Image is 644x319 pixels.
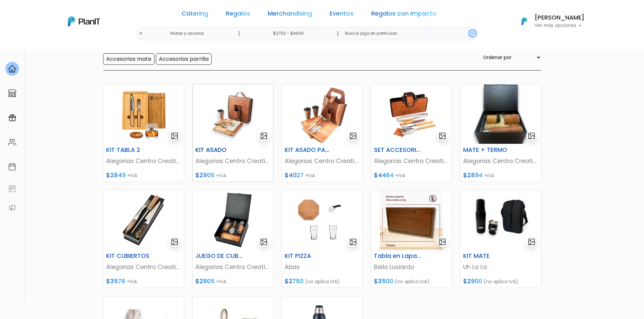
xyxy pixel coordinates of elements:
[191,147,247,154] h6: KIT ASADO
[260,238,268,246] img: gallery-light
[102,147,158,154] h6: KIT TABLA 2
[459,147,515,154] h6: MATE + TERMO
[374,277,393,285] span: $3500
[285,171,304,179] span: $4027
[102,252,158,260] h6: KIT CUBIERTOS
[395,278,429,285] span: (no aplica IVA)
[238,29,240,37] p: |
[216,172,226,179] span: +IVA
[216,278,226,285] span: +IVA
[370,147,425,154] h6: SET ACCESORIOS PARRILLA
[371,190,452,288] a: gallery-light Tabla en Lapacho Bello Lusiardo $3500 (no aplica IVA)
[460,190,541,288] a: gallery-light KIT MATE Uh La La $2900 (no aplica IVA)
[192,190,273,288] a: gallery-light JUEGO DE CUBIERTOS PREMIUM Alegorias Centro Creativo $2905 +IVA
[268,11,312,19] a: Merchandising
[195,263,270,271] p: Alegorias Centro Creativo
[106,277,125,285] span: $3578
[459,252,515,260] h6: KIT MATE
[193,190,273,250] img: thumb_Captura_de_pantalla_2023-08-31_154214-PhotoRoom.png
[460,190,541,250] img: thumb_99BBCD63-EF96-4B08-BE7C-73DB5A7664DF.jpeg
[171,132,178,140] img: gallery-light
[281,252,336,260] h6: KIT PIZZA
[371,84,452,144] img: thumb_Captura_de_pantalla_2022-10-19_115400.jpg
[226,11,250,19] a: Regalos
[374,171,394,179] span: $4464
[463,277,482,285] span: $2900
[182,11,208,19] a: Catering
[484,172,494,179] span: +IVA
[8,185,16,193] img: feedback-78b5a0c8f98aac82b08bfc38622c3050aee476f2c9584af64705fc4e61158814.svg
[285,263,360,271] p: Abas
[282,84,363,182] a: gallery-light KIT ASADO PARA 2 Alegorias Centro Creativo $4027 +IVA
[282,84,362,144] img: thumb_Captura_de_pantalla_2022-10-19_102702.jpg
[517,14,532,29] img: PlanIt Logo
[349,238,357,246] img: gallery-light
[371,11,436,19] a: Regalos con Impacto
[106,157,181,165] p: Alegorias Centro Creativo
[8,89,16,97] img: marketplace-4ceaa7011d94191e9ded77b95e3339b90024bf715f7c57f8cf31f2d8c509eaba.svg
[528,238,535,246] img: gallery-light
[534,23,585,28] p: Ver más opciones
[395,172,405,179] span: +IVA
[374,157,449,165] p: Alegorias Centro Creativo
[8,204,16,212] img: partners-52edf745621dab592f3b2c58e3bca9d71375a7ef29c3b500c9f145b62cc070d4.svg
[139,31,143,36] img: close-6986928ebcb1d6c9903e3b54e860dbc4d054630f23adef3a32610726dff6a82b.svg
[285,157,360,165] p: Alegorias Centro Creativo
[106,263,181,271] p: Alegorias Centro Creativo
[463,171,483,179] span: $2894
[195,171,215,179] span: $2905
[127,172,137,179] span: +IVA
[282,190,363,288] a: gallery-light KIT PIZZA Abas $2750 (no aplica IVA)
[305,278,340,285] span: (no aplica IVA)
[191,252,247,260] h6: JUEGO DE CUBIERTOS PREMIUM
[103,84,184,182] a: gallery-light KIT TABLA 2 Alegorias Centro Creativo $2849 +IVA
[8,65,16,73] img: home-e721727adea9d79c4d83392d1f703f7f8bce08238fde08b1acbfd93340b81755.svg
[8,114,16,122] img: campaigns-02234683943229c281be62815700db0a1741e53638e28bf9629b52c665b00959.svg
[305,172,315,179] span: +IVA
[103,53,154,65] input: Accesorios mate
[463,263,538,271] p: Uh La La
[371,190,452,250] img: thumb_Dise%C3%B1o_sin_t%C3%ADtulo__63_.png
[103,190,184,288] a: gallery-light KIT CUBIERTOS Alegorias Centro Creativo $3578 +IVA
[513,12,585,30] button: PlanIt Logo [PERSON_NAME] Ver más opciones
[460,84,541,144] img: thumb_2000___2000-Photoroom__50_.png
[483,278,518,285] span: (no aplica IVA)
[106,171,126,179] span: $2849
[371,84,452,182] a: gallery-light SET ACCESORIOS PARRILLA Alegorias Centro Creativo $4464 +IVA
[330,11,354,19] a: Eventos
[260,132,268,140] img: gallery-light
[349,132,357,140] img: gallery-light
[195,277,215,285] span: $2905
[103,190,184,250] img: thumb_Captura_de_pantalla_2023-08-31_132438-PhotoRoom.png
[193,84,273,144] img: thumb_image__copia___copia_-Photoroom__42_.jpg
[35,6,97,20] div: ¿Necesitás ayuda?
[127,278,137,285] span: +IVA
[460,84,541,182] a: gallery-light MATE + TERMO Alegorias Centro Creativo $2894 +IVA
[340,27,478,40] input: Buscá algo en particular..
[528,132,535,140] img: gallery-light
[285,277,304,285] span: $2750
[103,84,184,144] img: thumb_kittablaconcubiertos_vasowhisky_posavasos.jpg
[195,157,270,165] p: Alegorias Centro Creativo
[171,238,178,246] img: gallery-light
[281,147,336,154] h6: KIT ASADO PARA 2
[470,31,475,36] img: search_button-432b6d5273f82d61273b3651a40e1bd1b912527efae98b1b7a1b2c0702e16a8d.svg
[8,138,16,146] img: people-662611757002400ad9ed0e3c099ab2801c6687ba6c219adb57efc949bc21e19d.svg
[337,29,339,37] p: |
[438,238,446,246] img: gallery-light
[68,16,100,27] img: PlanIt Logo
[374,263,449,271] p: Bello Lusiardo
[8,163,16,171] img: calendar-87d922413cdce8b2cf7b7f5f62616a5cf9e4887200fb71536465627b3292af00.svg
[156,53,212,65] input: Accesorios parrilla
[534,15,585,21] h6: [PERSON_NAME]
[463,157,538,165] p: Alegorias Centro Creativo
[370,252,425,260] h6: Tabla en Lapacho
[192,84,273,182] a: gallery-light KIT ASADO Alegorias Centro Creativo $2905 +IVA
[438,132,446,140] img: gallery-light
[282,190,362,250] img: thumb_Captura_de_pantalla_2023-12-06_152540.jpg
